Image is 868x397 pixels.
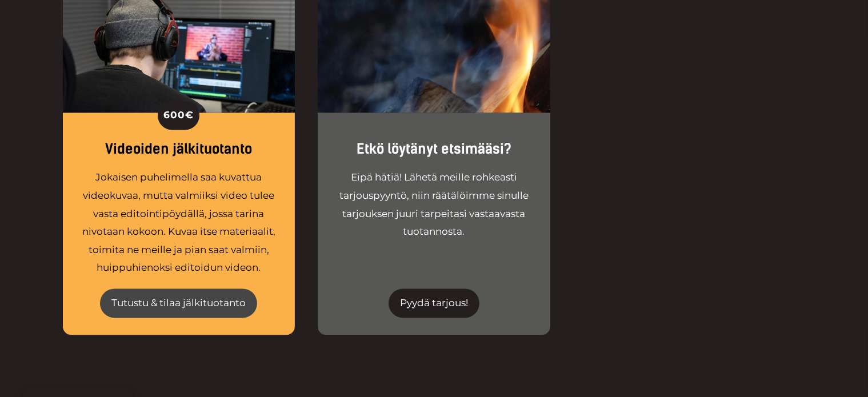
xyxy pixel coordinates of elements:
[158,101,199,130] div: 600
[389,288,479,318] a: Pyydä tarjous!
[100,288,257,318] a: Tutustu & tilaa jälkituotanto
[335,141,533,158] div: Etkö löytänyt etsimääsi?
[80,141,278,158] div: Videoiden jälkituotanto
[335,169,533,276] div: Eipä hätiä! Lähetä meille rohkeasti tarjouspyyntö, niin räätälöimme sinulle tarjouksen juuri tarp...
[185,106,194,125] span: €
[80,169,278,276] div: Jokaisen puhelimella saa kuvattua videokuvaa, mutta valmiiksi video tulee vasta editointipöydällä...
